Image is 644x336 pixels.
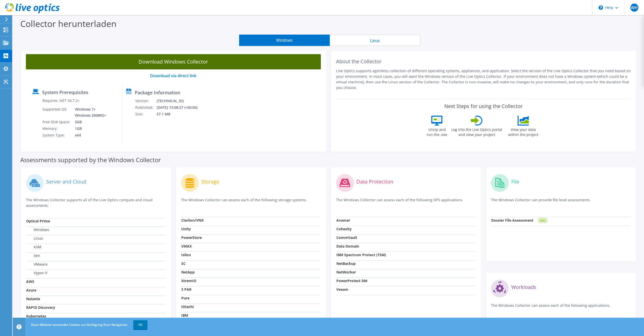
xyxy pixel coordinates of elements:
[336,278,367,283] strong: PowerProtect DM
[540,219,545,222] tspan: NEW!
[71,119,107,125] td: 5GB
[42,98,80,103] label: Requires .NET V4.7.2+
[336,226,352,231] strong: Cohesity
[26,197,166,208] p: The Windows Collector supports all of the Live Optics compute and cloud assessments.
[26,54,321,69] a: Download Windows Collector
[20,157,161,162] label: Assessments supported by the Windows Collector
[181,296,189,300] strong: Pure
[26,270,47,276] label: Hyper-V
[42,132,71,139] td: System Type:
[181,252,191,257] strong: Isilon
[336,197,476,208] p: The Windows Collector can assess each of the following DPS applications.
[511,285,536,290] label: Workloads
[425,126,449,137] label: Unzip and run the .exe
[156,98,204,104] td: [TECHNICAL_ID]
[42,125,71,132] td: Memory:
[156,111,204,117] td: 57.1 MB
[336,270,356,274] strong: NetWorker
[20,18,117,29] label: Collector herunterladen
[181,244,192,249] strong: VMAX
[201,179,219,184] label: Storage
[26,279,34,284] strong: AWS
[181,313,188,318] strong: IBM
[336,244,359,249] strong: Data Domain
[156,104,204,111] td: [DATE] 13:08:27 (+00:00)
[135,111,156,117] td: Size:
[451,126,502,137] label: Log into the Live Optics portal and view your project
[46,179,86,184] label: Server and Cloud
[336,235,357,240] strong: CommVault
[181,197,321,208] p: The Windows Collector can assess each of the following storage systems.
[511,179,519,184] label: File
[181,278,196,283] strong: XtremIO
[31,323,128,327] span: Diese Website verwendet Cookies zur Verfolgung Ihrer Navigation.
[71,106,107,119] td: Windows 7+ Windows 2008R2+
[444,103,523,109] label: Next Steps for using the Collector
[336,261,356,266] strong: NetBackup
[135,98,156,104] td: Version:
[491,218,533,223] strong: Dossier File Assessment
[181,287,191,292] strong: 3 PAR
[42,106,71,119] td: Supported OS:
[181,218,204,223] strong: Clariion/VNX
[181,226,191,231] strong: Unity
[26,262,47,267] label: VMware
[336,287,348,292] strong: Veeam
[26,305,55,310] strong: RAPID Discovery
[336,218,350,223] strong: Avamar
[491,197,631,208] p: The Windows Collector can provide file level assessments.
[26,314,46,318] strong: Kubernetes
[491,303,631,313] p: The Windows Collector can assess each of the following applications.
[26,219,50,223] strong: Optical Prime
[330,35,420,46] button: Linux
[336,252,386,257] strong: IBM Spectrum Protect (TSM)
[26,245,41,250] label: KVM
[630,4,638,12] span: WH
[71,132,107,139] td: x64
[181,261,186,266] strong: SC
[336,68,631,90] p: Live Optics supports agentless collection of different operating systems, appliances, and applica...
[26,253,40,258] label: Xen
[26,227,49,232] label: Windows
[181,235,202,240] strong: PowerStore
[239,35,330,46] button: Windows
[71,125,107,132] td: 1GB
[356,179,393,184] label: Data Protection
[26,296,40,301] strong: Nutanix
[181,270,195,274] strong: NetApp
[133,320,147,329] a: OK
[181,304,194,309] strong: Hitachi
[26,288,36,293] strong: Azure
[42,90,88,95] label: System Prerequisites
[42,119,71,125] td: Free Disk Space:
[599,5,603,10] svg: \n
[26,236,43,241] label: Linux
[135,90,180,95] label: Package Information
[505,126,541,137] label: View your data within the project
[135,104,156,111] td: Published:
[150,73,196,79] a: Download via direct link
[336,58,631,65] h2: About the Collector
